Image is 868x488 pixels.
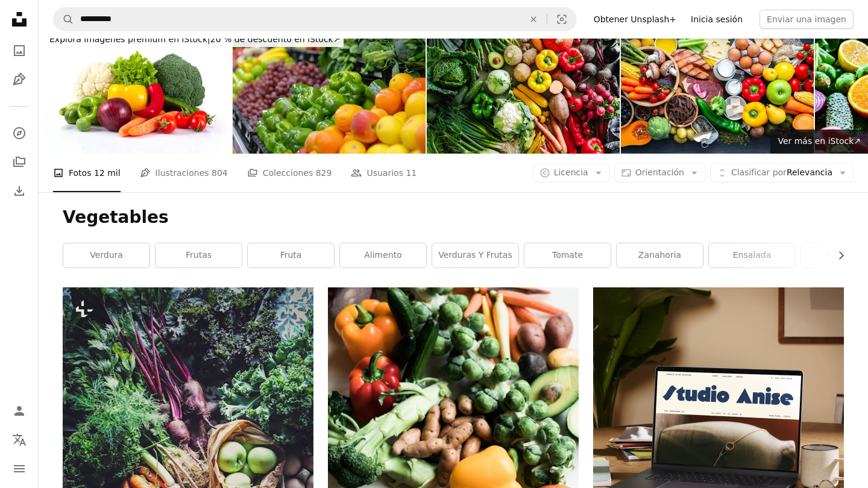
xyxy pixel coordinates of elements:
[617,243,703,267] a: zanahoria
[316,166,332,180] span: 829
[54,8,74,31] button: Buscar en Unsplash
[46,33,344,47] div: 20 % de descuento en iStock ↗
[759,10,854,29] button: Enviar una imagen
[731,167,832,179] span: Relevancia
[7,7,31,34] a: Inicio — Unsplash
[7,150,31,174] a: Colecciones
[520,8,547,31] button: Borrar
[7,428,31,452] button: Idioma
[427,25,620,154] img: Surtido de varios tipos de verduras dispuestas en un patrón de gradiente de arco iris
[328,470,579,481] a: zanahorias en rodajas y verdura verde
[533,163,609,183] button: Licencia
[432,243,518,267] a: Verduras y frutas
[406,166,417,180] span: 11
[233,25,426,154] img: Fruits et légumes colorés
[770,130,868,154] a: Ver más en iStock↗
[140,154,228,192] a: Ilustraciones 804
[731,167,787,177] span: Clasificar por
[39,25,231,154] img: Fresh Vegetables
[7,179,31,203] a: Historial de descargas
[351,154,417,192] a: Usuarios 11
[7,399,31,423] a: Iniciar sesión / Registrarse
[684,10,750,29] a: Inicia sesión
[587,10,684,29] a: Obtener Unsplash+
[39,25,351,54] a: Explora imágenes premium en iStock|20 % de descuento en iStock↗
[53,7,577,31] form: Encuentra imágenes en todo el sitio
[63,243,149,267] a: verdura
[524,243,611,267] a: tomate
[621,25,814,154] img: Gran grupo de alimentos dispuestos uno al lado del otro que incluye proteínas, carbohidratos y fi...
[247,154,332,192] a: Colecciones 829
[248,243,334,267] a: Fruta
[49,34,210,44] span: Explora imágenes premium en iStock |
[212,166,228,180] span: 804
[547,8,576,31] button: Búsqueda visual
[63,470,313,481] a: Un montón de verduras y huevos en una mesa
[709,243,795,267] a: ensalada
[63,207,844,228] h1: Vegetables
[7,39,31,63] a: Fotos
[614,163,705,183] button: Orientación
[830,243,844,267] button: desplazar lista a la derecha
[7,457,31,481] button: Menú
[554,167,588,177] span: Licencia
[156,243,242,267] a: frutas
[7,67,31,92] a: Ilustraciones
[710,163,854,183] button: Clasificar porRelevancia
[635,167,684,177] span: Orientación
[778,136,861,146] span: Ver más en iStock ↗
[7,121,31,145] a: Explorar
[340,243,426,267] a: alimento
